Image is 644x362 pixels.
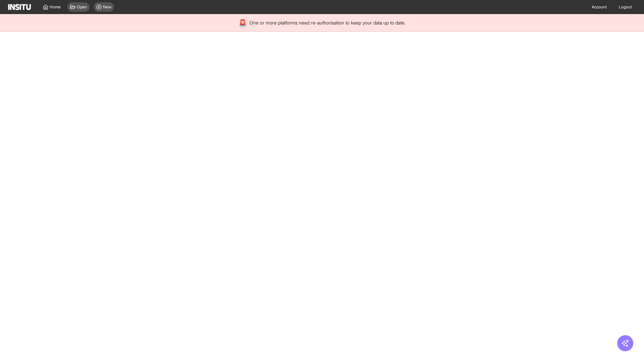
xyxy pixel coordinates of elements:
[103,4,111,10] span: New
[77,4,87,10] span: Open
[250,19,406,26] span: One or more platforms need re-authorisation to keep your data up to date.
[8,4,31,10] img: Logo
[238,18,247,27] div: 🚨
[50,4,61,10] span: Home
